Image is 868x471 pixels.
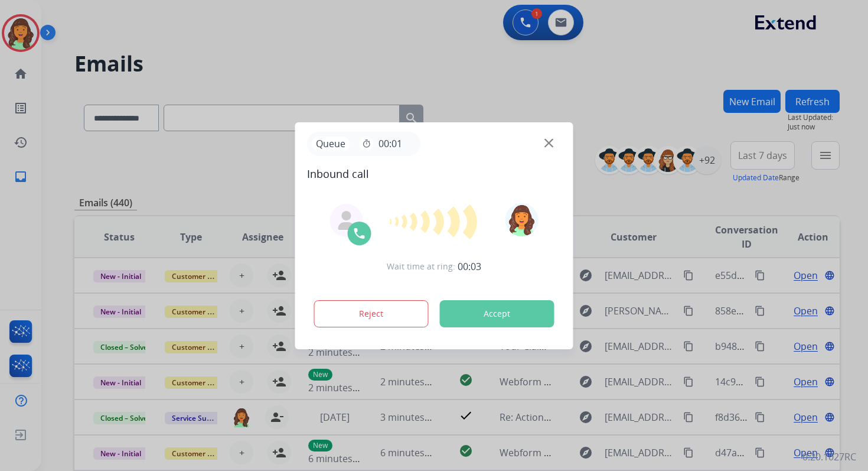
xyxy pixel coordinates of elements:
span: Wait time at ring: [387,261,455,272]
span: 00:01 [378,137,402,151]
mat-icon: timer [362,139,371,148]
img: agent-avatar [337,211,356,230]
span: Inbound call [307,165,562,182]
img: close-button [544,138,553,147]
button: Accept [440,300,554,327]
img: call-icon [353,226,367,241]
span: 00:03 [458,259,481,274]
p: 0.20.1027RC [802,450,856,464]
p: Queue [312,137,350,151]
button: Reject [314,300,429,327]
img: avatar [505,203,538,236]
